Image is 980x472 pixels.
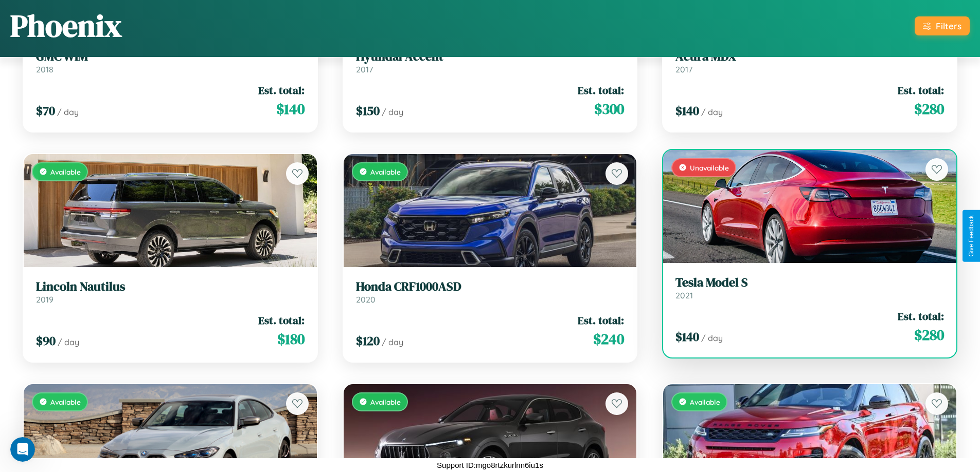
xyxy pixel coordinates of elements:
span: Est. total: [258,313,305,328]
span: Unavailable [690,163,729,172]
span: $ 180 [277,329,305,349]
span: Available [690,398,720,406]
span: / day [701,107,723,117]
h3: Honda CRF1000ASD [356,279,625,294]
span: Available [50,167,81,176]
span: / day [382,337,403,347]
span: Est. total: [578,83,624,98]
span: $ 140 [276,99,305,119]
h3: Acura MDX [675,49,944,64]
a: Hyundai Accent2017 [356,49,625,74]
span: / day [382,107,403,117]
span: $ 120 [356,332,380,349]
span: Available [50,398,81,406]
h3: GMC WIM [36,49,305,64]
div: Filters [936,21,961,31]
span: / day [701,333,723,343]
a: Lincoln Nautilus2019 [36,279,305,305]
a: GMC WIM2018 [36,49,305,74]
span: Available [370,167,401,176]
span: $ 140 [675,102,699,119]
span: $ 280 [914,99,944,119]
span: Est. total: [898,83,944,98]
span: $ 240 [593,329,624,349]
span: / day [58,337,79,347]
span: 2021 [675,290,693,300]
a: Tesla Model S2021 [675,275,944,300]
h3: Tesla Model S [675,275,944,290]
span: 2017 [356,64,373,74]
span: / day [57,107,79,117]
span: 2017 [675,64,692,74]
p: Support ID: mgo8rtzkurlnn6iu1s [437,458,543,472]
span: $ 70 [36,102,55,119]
span: $ 300 [594,99,624,119]
span: 2018 [36,64,54,74]
span: Est. total: [898,309,944,324]
span: $ 90 [36,332,56,349]
h1: Phoenix [10,5,122,47]
button: Filters [915,16,970,35]
iframe: Intercom live chat [10,437,35,462]
span: $ 140 [675,328,699,345]
span: 2019 [36,294,54,305]
a: Honda CRF1000ASD2020 [356,279,625,305]
span: Est. total: [258,83,305,98]
h3: Lincoln Nautilus [36,279,305,294]
span: 2020 [356,294,376,305]
span: $ 280 [914,325,944,345]
div: Give Feedback [968,215,975,257]
a: Acura MDX2017 [675,49,944,74]
span: Available [370,398,401,406]
span: Est. total: [578,313,624,328]
h3: Hyundai Accent [356,49,625,64]
span: $ 150 [356,102,380,119]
